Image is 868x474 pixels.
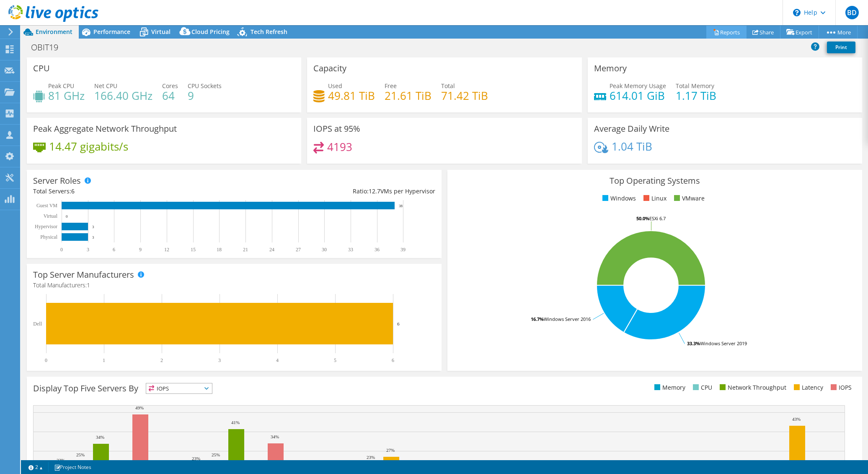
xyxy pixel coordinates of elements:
[217,247,222,253] text: 18
[746,26,780,39] a: Share
[792,383,823,392] li: Latency
[269,247,274,253] text: 24
[780,26,819,39] a: Export
[94,82,117,90] span: Net CPU
[164,247,169,253] text: 12
[544,316,591,322] tspan: Windows Server 2016
[397,321,400,326] text: 6
[23,462,49,472] a: 2
[27,43,71,52] h1: OBIT19
[212,452,220,457] text: 25%
[35,224,57,229] text: Hypervisor
[96,435,104,440] text: 34%
[243,247,248,253] text: 21
[531,316,544,322] tspan: 16.7%
[36,28,72,36] span: Environment
[827,42,855,53] a: Print
[441,91,488,100] h4: 71.42 TiB
[48,91,85,100] h4: 81 GHz
[49,142,128,151] h4: 14.47 gigabits/s
[160,357,163,363] text: 2
[188,91,222,100] h4: 9
[649,215,666,221] tspan: ESXi 6.7
[610,91,666,100] h4: 614.01 GiB
[151,28,170,36] span: Virtual
[375,247,380,253] text: 36
[636,215,649,221] tspan: 50.0%
[234,187,435,196] div: Ratio: VMs per Hypervisor
[191,247,196,253] text: 15
[687,340,700,346] tspan: 33.3%
[328,82,342,90] span: Used
[162,82,178,90] span: Cores
[92,225,94,229] text: 3
[87,247,89,253] text: 3
[313,124,360,133] h3: IOPS at 95%
[793,9,801,16] svg: \n
[33,187,234,196] div: Total Servers:
[652,383,685,392] li: Memory
[399,204,403,208] text: 38
[271,434,279,439] text: 34%
[348,247,353,253] text: 33
[146,383,212,393] span: IOPS
[135,405,144,410] text: 49%
[87,281,90,289] span: 1
[334,357,336,363] text: 5
[276,357,279,363] text: 4
[600,194,636,203] li: Windows
[706,26,747,39] a: Reports
[845,6,859,19] span: BD
[40,234,57,240] text: Physical
[328,91,375,100] h4: 49.81 TiB
[48,462,97,472] a: Project Notes
[322,247,327,253] text: 30
[392,357,394,363] text: 6
[700,340,747,346] tspan: Windows Server 2019
[45,357,47,363] text: 0
[313,64,346,73] h3: Capacity
[672,194,705,203] li: VMware
[76,452,85,457] text: 25%
[691,383,712,392] li: CPU
[57,458,65,463] text: 22%
[218,357,221,363] text: 3
[718,383,786,392] li: Network Throughput
[188,82,222,90] span: CPU Sockets
[594,64,627,73] h3: Memory
[369,187,380,195] span: 12.7
[594,124,669,133] h3: Average Daily Write
[33,64,50,73] h3: CPU
[676,82,714,90] span: Total Memory
[296,247,301,253] text: 27
[44,213,58,219] text: Virtual
[829,383,852,392] li: IOPS
[93,28,130,36] span: Performance
[36,203,57,208] text: Guest VM
[327,142,352,151] h4: 4193
[610,82,666,90] span: Peak Memory Usage
[641,194,666,203] li: Linux
[367,455,375,460] text: 23%
[66,214,68,219] text: 0
[71,187,75,195] span: 6
[139,247,142,253] text: 9
[103,357,105,363] text: 1
[441,82,455,90] span: Total
[386,448,395,453] text: 27%
[113,247,115,253] text: 6
[385,82,397,90] span: Free
[385,91,431,100] h4: 21.61 TiB
[33,281,435,290] h4: Total Manufacturers:
[33,124,177,133] h3: Peak Aggregate Network Throughput
[60,247,63,253] text: 0
[454,176,856,185] h3: Top Operating Systems
[819,26,858,39] a: More
[612,142,652,151] h4: 1.04 TiB
[400,247,406,253] text: 39
[33,321,42,327] text: Dell
[231,420,240,425] text: 41%
[48,82,74,90] span: Peak CPU
[191,28,230,36] span: Cloud Pricing
[676,91,716,100] h4: 1.17 TiB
